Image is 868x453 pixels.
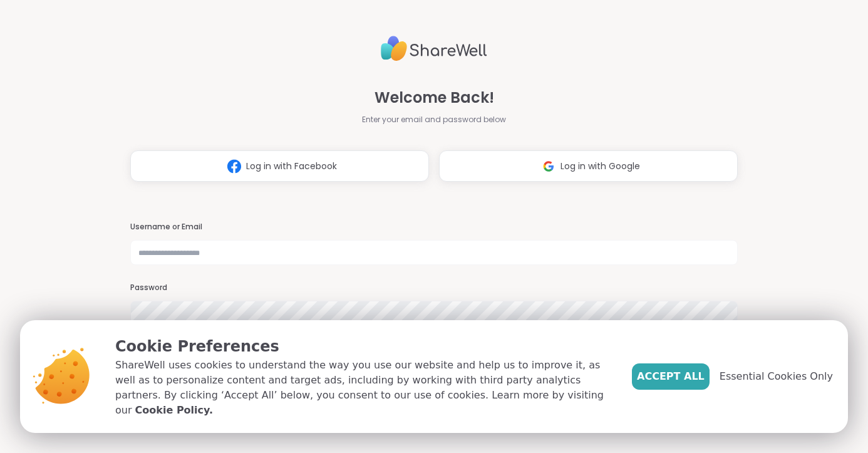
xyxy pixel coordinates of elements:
[439,150,738,182] button: Log in with Google
[537,155,561,178] img: ShareWell Logomark
[561,160,640,173] span: Log in with Google
[381,31,487,66] img: ShareWell Logo
[130,222,738,232] h3: Username or Email
[222,155,246,178] img: ShareWell Logomark
[362,114,506,125] span: Enter your email and password below
[130,150,429,182] button: Log in with Facebook
[637,369,705,384] span: Accept All
[115,335,612,358] p: Cookie Preferences
[246,160,337,173] span: Log in with Facebook
[375,86,494,109] span: Welcome Back!
[115,358,612,418] p: ShareWell uses cookies to understand the way you use our website and help us to improve it, as we...
[130,283,738,293] h3: Password
[135,403,213,418] a: Cookie Policy.
[632,363,710,390] button: Accept All
[720,369,833,384] span: Essential Cookies Only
